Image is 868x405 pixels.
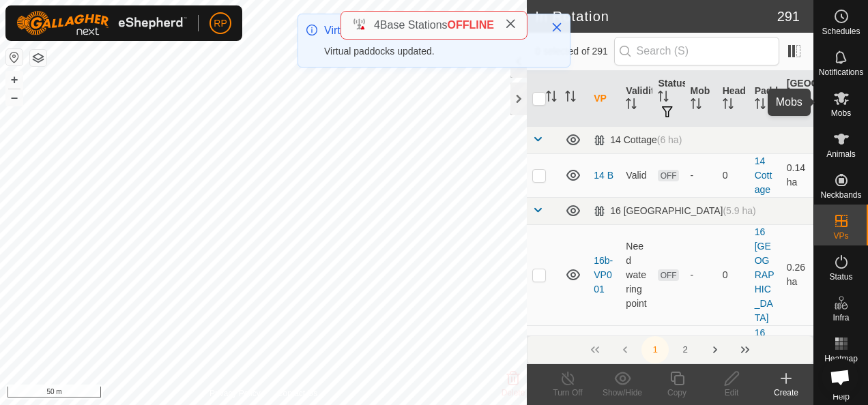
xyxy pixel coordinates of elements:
[535,44,613,59] span: 0 selected of 291
[380,19,448,31] span: Base Stations
[658,170,678,181] span: OFF
[831,109,851,117] span: Mobs
[209,387,261,400] a: Privacy Policy
[824,355,858,363] span: Heatmap
[652,71,684,127] th: Status
[594,255,613,295] a: 16b-VP001
[565,93,576,104] p-sorticon: Activate to sort
[626,100,637,111] p-sorticon: Activate to sort
[16,11,187,35] img: Gallagher Logo
[594,170,613,181] a: 14 B
[657,134,682,145] span: (6 ha)
[620,153,652,197] td: Valid
[620,71,652,127] th: Validity
[781,153,813,197] td: 0.14 ha
[826,150,856,158] span: Animals
[829,273,852,281] span: Status
[546,93,557,104] p-sorticon: Activate to sort
[717,71,749,127] th: Head
[324,44,537,59] div: Virtual paddocks updated.
[595,387,650,399] div: Show/Hide
[324,22,537,39] div: Virtual Paddocks
[691,168,712,183] div: -
[723,205,755,216] span: (5.9 ha)
[777,6,800,27] span: 291
[755,100,766,111] p-sorticon: Activate to sort
[717,153,749,197] td: 0
[374,19,380,31] span: 4
[6,49,23,65] button: Reset Map
[691,100,701,111] p-sorticon: Activate to sort
[594,134,682,146] div: 14 Cottage
[833,393,850,401] span: Help
[717,224,749,325] td: 0
[620,224,652,325] td: Need watering point
[822,27,860,35] span: Schedules
[723,100,734,111] p-sorticon: Activate to sort
[759,387,813,399] div: Create
[671,336,699,363] button: 2
[755,155,772,195] a: 14 Cottage
[547,18,566,37] button: Close
[820,191,861,199] span: Neckbands
[787,107,798,118] p-sorticon: Activate to sort
[691,268,712,282] div: -
[822,359,858,395] div: Open chat
[30,50,46,66] button: Map Layers
[781,71,813,127] th: [GEOGRAPHIC_DATA] Area
[594,205,755,217] div: 16 [GEOGRAPHIC_DATA]
[749,71,781,127] th: Paddock
[277,387,317,400] a: Contact Us
[658,269,678,281] span: OFF
[658,93,669,104] p-sorticon: Activate to sort
[755,226,775,323] a: 16 [GEOGRAPHIC_DATA]
[214,16,227,31] span: RP
[6,72,23,88] button: +
[614,37,779,65] input: Search (S)
[641,336,669,363] button: 1
[704,387,759,399] div: Edit
[6,89,23,106] button: –
[650,387,704,399] div: Copy
[701,336,729,363] button: Next Page
[448,19,494,31] span: OFFLINE
[588,71,620,127] th: VP
[535,8,777,25] h2: In Rotation
[833,232,848,240] span: VPs
[732,336,759,363] button: Last Page
[685,71,717,127] th: Mob
[540,387,595,399] div: Turn Off
[781,224,813,325] td: 0.26 ha
[819,68,863,76] span: Notifications
[833,314,849,322] span: Infra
